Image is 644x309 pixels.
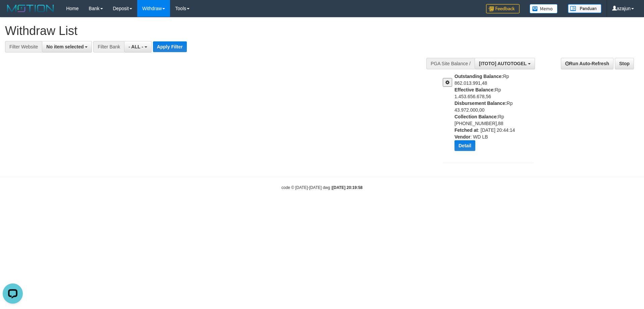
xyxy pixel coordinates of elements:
[426,58,475,69] div: PGA Site Balance /
[3,3,23,23] button: Open LiveChat chat widget
[454,101,507,106] b: Disbursement Balance:
[454,127,478,133] b: Fetched at
[281,185,363,190] small: code © [DATE]-[DATE] dwg |
[479,61,527,66] span: [ITOTO] AUTOTOGEL
[454,134,470,140] b: Vendor
[454,140,475,151] button: Detail
[332,185,363,190] strong: [DATE] 20:19:58
[93,41,124,52] div: Filter Bank
[561,58,613,69] a: Run Auto-Refresh
[5,41,42,52] div: Filter Website
[454,73,538,156] div: Rp 862.013.991,48 Rp 1.453.656.678,56 Rp 43.972.000,00 Rp [PHONE_NUMBER],88 : [DATE] 20:44:14 : W...
[5,24,423,38] h1: Withdraw List
[153,41,187,52] button: Apply Filter
[454,87,495,92] b: Effective Balance:
[5,3,56,13] img: MOTION_logo.png
[568,4,601,13] img: panduan.png
[42,41,92,52] button: No item selected
[486,4,520,13] img: Feedback.jpg
[454,74,503,79] b: Outstanding Balance:
[475,58,535,69] button: [ITOTO] AUTOTOGEL
[615,58,634,69] a: Stop
[128,44,143,49] span: - ALL -
[46,44,84,49] span: No item selected
[454,114,498,119] b: Collection Balance:
[530,4,558,13] img: Button%20Memo.svg
[124,41,151,52] button: - ALL -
